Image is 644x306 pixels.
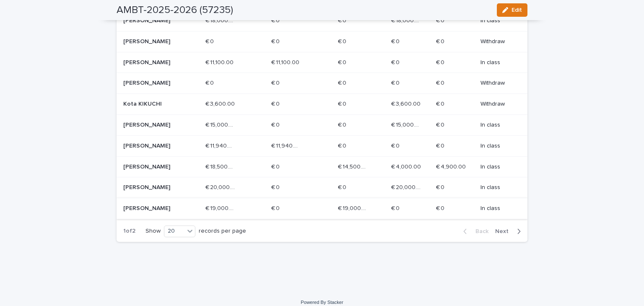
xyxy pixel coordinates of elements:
tr: [PERSON_NAME]€ 18,000.00€ 18,000.00 € 0€ 0 € 0€ 0 € 18,000.00€ 18,000.00 € 0€ 0 In class [117,10,527,31]
p: [PERSON_NAME] [123,80,183,87]
button: Back [457,228,492,235]
span: Back [470,228,488,234]
tr: [PERSON_NAME]€ 11,940.00€ 11,940.00 € 11,940.00€ 11,940.00 € 0€ 0 € 0€ 0 € 0€ 0 In class [117,135,527,156]
p: [PERSON_NAME] [123,143,183,150]
button: Edit [497,3,527,17]
p: € 15,000.00 [391,120,423,129]
p: € 0 [436,57,446,66]
p: € 0 [391,141,401,150]
p: € 0 [205,36,216,45]
p: € 0 [271,162,281,171]
p: € 20,000.00 [205,182,237,191]
p: € 0 [436,78,446,87]
p: records per page [199,228,246,235]
p: € 0 [436,141,446,150]
p: € 0 [338,120,348,129]
p: Withdraw [480,80,514,87]
p: [PERSON_NAME] [123,184,183,191]
p: € 0 [271,78,281,87]
tr: Kota KIKUCHI€ 3,600.00€ 3,600.00 € 0€ 0 € 0€ 0 € 3,600.00€ 3,600.00 € 0€ 0 Withdraw [117,94,527,115]
tr: [PERSON_NAME]€ 11,100.00€ 11,100.00 € 11,100.00€ 11,100.00 € 0€ 0 € 0€ 0 € 0€ 0 In class [117,52,527,73]
tr: [PERSON_NAME]€ 0€ 0 € 0€ 0 € 0€ 0 € 0€ 0 € 0€ 0 Withdraw [117,31,527,52]
p: In class [480,143,514,150]
p: [PERSON_NAME] [123,163,183,171]
p: € 0 [338,36,348,45]
p: Kota KIKUCHI [123,101,183,108]
p: € 14,500.00 [338,162,369,171]
p: € 0 [338,99,348,108]
p: € 0 [338,141,348,150]
a: Powered By Stacker [301,300,343,305]
div: 20 [164,227,184,236]
p: € 11,100.00 [205,57,235,66]
p: € 0 [436,120,446,129]
p: € 0 [338,78,348,87]
p: Withdraw [480,101,514,108]
p: € 3,600.00 [205,99,236,108]
p: € 0 [271,182,281,191]
p: € 11,940.00 [271,141,303,150]
p: € 3,600.00 [391,99,422,108]
p: In class [480,17,514,24]
p: € 0 [436,99,446,108]
p: € 0 [271,120,281,129]
p: [PERSON_NAME] [123,17,183,24]
p: € 19,000.00 [338,203,369,212]
p: € 0 [271,203,281,212]
p: € 20,000.00 [391,182,423,191]
p: € 0 [436,203,446,212]
p: € 4,000.00 [391,162,423,171]
tr: [PERSON_NAME]€ 0€ 0 € 0€ 0 € 0€ 0 € 0€ 0 € 0€ 0 Withdraw [117,73,527,94]
tr: [PERSON_NAME]€ 18,500.00€ 18,500.00 € 0€ 0 € 14,500.00€ 14,500.00 € 4,000.00€ 4,000.00 € 4,900.00... [117,156,527,177]
p: [PERSON_NAME] [123,59,183,66]
button: Next [492,228,527,235]
p: In class [480,205,514,212]
p: In class [480,59,514,66]
p: 1 of 2 [117,221,142,241]
p: € 0 [391,36,401,45]
p: € 0 [391,78,401,87]
p: € 0 [391,203,401,212]
tr: [PERSON_NAME]€ 19,000.00€ 19,000.00 € 0€ 0 € 19,000.00€ 19,000.00 € 0€ 0 € 0€ 0 In class [117,198,527,219]
p: In class [480,163,514,171]
p: € 19,000.00 [205,203,237,212]
span: Edit [512,7,522,13]
span: Next [495,228,514,234]
p: Show [145,228,161,235]
p: € 18,500.00 [205,162,237,171]
p: € 0 [391,57,401,66]
p: € 0 [338,57,348,66]
p: In class [480,184,514,191]
p: € 0 [205,78,216,87]
p: € 11,940.00 [205,141,237,150]
p: € 4,900.00 [436,162,467,171]
p: € 0 [436,182,446,191]
p: [PERSON_NAME] [123,38,183,45]
p: € 0 [338,182,348,191]
p: € 11,100.00 [271,57,301,66]
p: [PERSON_NAME] [123,205,183,212]
tr: [PERSON_NAME]€ 15,000.00€ 15,000.00 € 0€ 0 € 0€ 0 € 15,000.00€ 15,000.00 € 0€ 0 In class [117,114,527,135]
p: € 15,000.00 [205,120,237,129]
p: € 0 [271,36,281,45]
p: In class [480,122,514,129]
p: € 0 [271,99,281,108]
p: € 0 [436,36,446,45]
tr: [PERSON_NAME]€ 20,000.00€ 20,000.00 € 0€ 0 € 0€ 0 € 20,000.00€ 20,000.00 € 0€ 0 In class [117,177,527,198]
h2: AMBT-2025-2026 (57235) [117,4,233,16]
p: [PERSON_NAME] [123,122,183,129]
p: Withdraw [480,38,514,45]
